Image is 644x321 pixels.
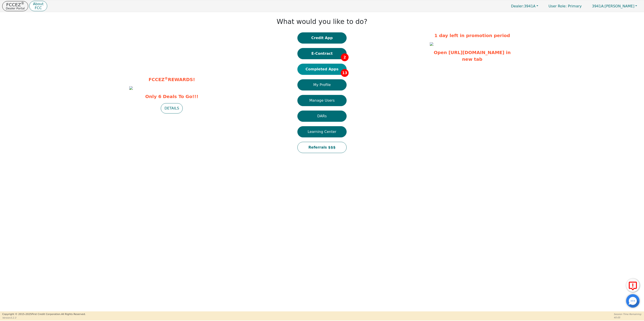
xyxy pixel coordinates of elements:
a: User Role: Primary [544,2,586,10]
p: FCC [33,6,43,10]
button: E-Contract2 [297,48,347,59]
span: User Role : [549,4,567,8]
p: Version 3.2.3 [2,316,86,319]
p: FCCEZ REWARDS! [129,76,214,83]
p: 1 day left in promotion period [430,32,515,39]
button: DETAILS [161,103,183,113]
button: Learning Center [297,126,347,137]
button: Completed Apps13 [297,64,347,75]
span: 3941A: [592,4,605,8]
span: 3941A [511,4,536,8]
p: FCCEZ [6,2,25,7]
button: Manage Users [297,95,347,106]
sup: ® [21,1,24,5]
p: Dealer Portal [6,7,25,10]
sup: ® [165,76,168,80]
button: My Profile [297,79,347,90]
span: [PERSON_NAME] [592,4,634,8]
h1: What would you like to do? [277,18,367,26]
span: All Rights Reserved. [61,313,86,316]
button: Dealer:3941A [506,3,543,10]
p: Session Time Remaining: [614,313,642,316]
img: 637108c5-6073-405c-aa65-cabb231c232d [129,86,133,90]
button: Referrals $$$ [297,142,347,153]
p: 40:05 [614,316,642,319]
span: 2 [341,53,349,61]
img: cc886f7b-cda1-4ce9-b510-3c1e14cafe19 [430,42,433,46]
button: Credit App [297,32,347,44]
button: AboutFCC [29,1,47,11]
p: Copyright © 2015- 2025 First Credit Corporation. [2,313,86,316]
button: Report Error to FCC [626,279,640,292]
span: 13 [341,69,349,77]
span: Dealer: [511,4,524,8]
button: DARs [297,111,347,122]
span: Only 6 Deals To Go!!! [129,93,214,100]
button: FCCEZ®Dealer Portal [2,1,28,11]
a: Open [URL][DOMAIN_NAME] in new tab [434,50,511,62]
p: Primary [544,2,586,10]
p: About [33,2,43,6]
button: 3941A:[PERSON_NAME] [587,3,642,10]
